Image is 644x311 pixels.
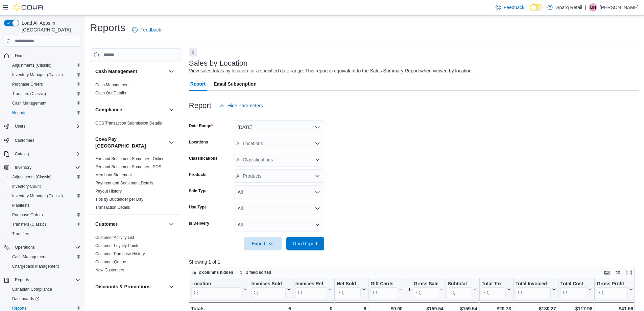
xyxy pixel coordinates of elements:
[9,109,80,117] span: Reports
[191,281,247,298] button: Location
[7,252,83,262] button: Cash Management
[12,222,46,227] span: Transfers (Classic)
[295,281,332,298] button: Invoices Ref
[95,90,126,96] span: Cash Out Details
[9,80,80,88] span: Purchase Orders
[199,270,233,275] span: 2 columns hidden
[9,230,80,238] span: Transfers
[95,173,132,177] a: Merchant Statement
[1,51,83,61] button: Home
[9,182,80,191] span: Inventory Count
[7,210,83,220] button: Purchase Orders
[9,61,80,69] span: Adjustments (Classic)
[9,182,44,191] a: Inventory Count
[19,20,80,33] span: Load All Apps in [GEOGRAPHIC_DATA]
[140,26,161,33] span: Feedback
[189,59,248,67] h3: Sales by Location
[1,243,83,252] button: Operations
[7,108,83,117] button: Reports
[482,281,511,298] button: Total Tax
[9,90,80,98] span: Transfers (Classic)
[7,182,83,191] button: Inventory Count
[590,3,596,12] span: MH
[95,106,122,113] h3: Compliance
[625,268,633,276] button: Enter fullscreen
[9,90,49,98] a: Transfers (Classic)
[167,106,175,114] button: Compliance
[12,91,46,96] span: Transfers (Classic)
[95,188,122,194] span: Payout History
[15,124,25,129] span: Users
[7,61,83,70] button: Adjustments (Classic)
[95,197,143,202] span: Tips by Budtender per Day
[14,4,44,11] img: Cova
[293,240,317,247] span: Run Report
[190,77,206,91] span: Report
[15,138,34,143] span: Customers
[95,172,132,178] span: Merchant Statement
[9,211,80,219] span: Purchase Orders
[95,205,130,210] span: Transaction Details
[90,81,181,100] div: Cash Management
[9,253,80,261] span: Cash Management
[95,205,130,210] a: Transaction Details
[9,285,55,293] a: Canadian Compliance
[95,91,126,95] a: Cash Out Details
[414,281,438,287] div: Gross Sales
[407,281,444,298] button: Gross Sales
[12,231,29,237] span: Transfers
[234,218,324,231] button: All
[603,268,611,276] button: Keyboard shortcuts
[9,230,32,238] a: Transfers
[95,180,153,186] span: Payment and Settlement Details
[1,163,83,172] button: Inventory
[12,243,80,251] span: Operations
[189,204,207,210] label: Use Type
[95,235,134,240] a: Customer Activity List
[95,221,117,227] h3: Customer
[371,281,397,298] div: Gift Card Sales
[12,174,51,180] span: Adjustments (Classic)
[90,21,125,35] h1: Reports
[95,68,166,75] button: Cash Management
[7,294,83,304] a: Dashboards
[189,67,473,74] div: View sales totals by location for a specified date range. This report is equivalent to the Sales ...
[9,109,29,117] a: Reports
[90,234,181,277] div: Customer
[167,138,175,147] button: Cova Pay [GEOGRAPHIC_DATA]
[95,136,166,149] button: Cova Pay [GEOGRAPHIC_DATA]
[295,281,327,287] div: Invoices Ref
[189,172,207,177] label: Products
[12,122,80,130] span: Users
[95,197,143,202] a: Tips by Budtender per Day
[237,268,274,276] button: 1 field sorted
[95,189,122,194] a: Payout History
[234,185,324,199] button: All
[189,139,208,145] label: Locations
[556,3,582,12] p: Sparq Retail
[9,262,62,270] a: Chargeback Management
[448,281,472,287] div: Subtotal
[9,99,80,107] span: Cash Management
[337,281,366,298] button: Net Sold
[7,80,83,89] button: Purchase Orders
[371,281,403,298] button: Gift Cards
[189,156,218,161] label: Classifications
[12,150,31,158] button: Catalog
[12,287,52,292] span: Canadian Compliance
[597,281,633,298] button: Gross Profit
[1,121,83,131] button: Users
[189,221,209,226] label: Is Delivery
[95,121,162,126] a: OCS Transaction Submission Details
[95,283,166,290] button: Discounts & Promotions
[7,201,83,210] button: Manifests
[530,4,544,11] input: Dark Mode
[12,163,80,172] span: Inventory
[9,220,80,228] span: Transfers (Classic)
[337,281,361,298] div: Net Sold
[189,123,213,129] label: Date Range
[493,1,527,14] a: Feedback
[95,260,126,264] a: Customer Queue
[315,157,320,162] button: Open list of options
